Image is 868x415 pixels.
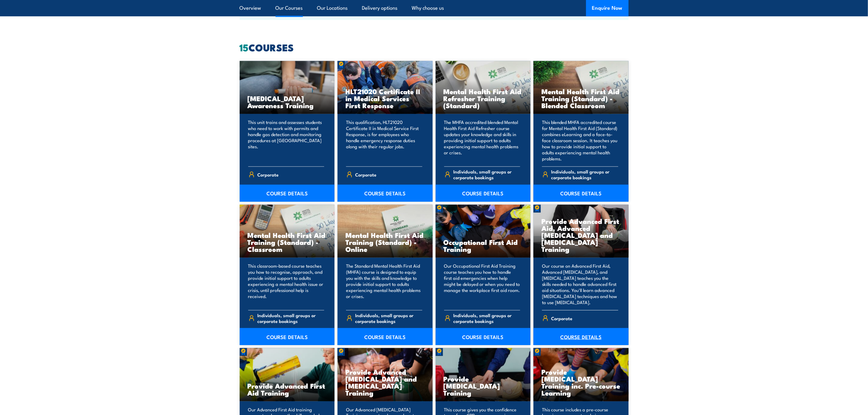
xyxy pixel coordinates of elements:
[551,169,618,180] span: Individuals, small groups or corporate bookings
[453,312,520,324] span: Individuals, small groups or corporate bookings
[345,368,425,396] h3: Provide Advanced [MEDICAL_DATA] and [MEDICAL_DATA] Training
[248,232,327,252] h3: Mental Health First Aid Training (Standard) - Classroom
[240,39,249,55] strong: 15
[248,119,324,162] p: This unit trains and assesses students who need to work with permits and handle gas detection and...
[240,43,629,51] h2: COURSES
[345,88,425,109] h3: HLT21020 Certificate II in Medical Services First Response
[542,263,618,305] p: Our course on Advanced First Aid, Advanced [MEDICAL_DATA], and [MEDICAL_DATA] teaches you the ski...
[444,88,523,109] h3: Mental Health First Aid Refresher Training (Standard)
[533,185,629,202] a: COURSE DETAILS
[444,238,523,252] h3: Occupational First Aid Training
[248,263,324,305] p: This classroom-based course teaches you how to recognise, approach, and provide initial support t...
[355,170,377,179] span: Corporate
[338,185,433,202] a: COURSE DETAILS
[542,119,618,162] p: This blended MHFA accredited course for Mental Health First Aid (Standard) combines eLearning and...
[436,185,531,202] a: COURSE DETAILS
[248,382,327,396] h3: Provide Advanced First Aid Training
[240,328,335,345] a: COURSE DETAILS
[541,218,621,252] h3: Provide Advanced First Aid, Advanced [MEDICAL_DATA] and [MEDICAL_DATA] Training
[240,185,335,202] a: COURSE DETAILS
[533,328,629,345] a: COURSE DETAILS
[541,88,621,109] h3: Mental Health First Aid Training (Standard) - Blended Classroom
[248,95,327,109] h3: [MEDICAL_DATA] Awareness Training
[355,312,422,324] span: Individuals, small groups or corporate bookings
[257,312,324,324] span: Individuals, small groups or corporate bookings
[444,119,520,162] p: The MHFA accredited blended Mental Health First Aid Refresher course updates your knowledge and s...
[436,328,531,345] a: COURSE DETAILS
[346,119,422,162] p: This qualification, HLT21020 Certificate II in Medical Service First Response, is for employees w...
[345,232,425,252] h3: Mental Health First Aid Training (Standard) - Online
[338,328,433,345] a: COURSE DETAILS
[444,375,523,396] h3: Provide [MEDICAL_DATA] Training
[551,314,573,323] span: Corporate
[541,368,621,396] h3: Provide [MEDICAL_DATA] Training inc. Pre-course Learning
[346,263,422,305] p: The Standard Mental Health First Aid (MHFA) course is designed to equip you with the skills and k...
[444,263,520,305] p: Our Occupational First Aid Training course teaches you how to handle first aid emergencies when h...
[257,170,279,179] span: Corporate
[453,169,520,180] span: Individuals, small groups or corporate bookings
